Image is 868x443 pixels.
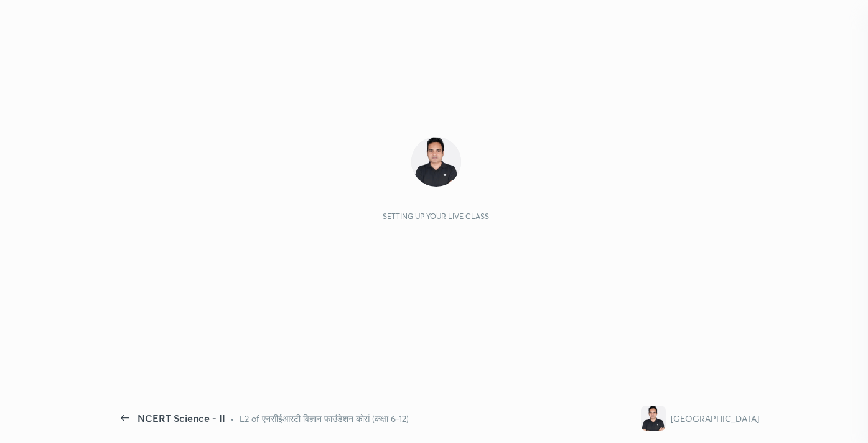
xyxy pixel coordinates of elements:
div: Setting up your live class [383,212,489,221]
div: • [230,412,235,425]
img: 09a1bb633dd249f2a2c8cf568a24d1b1.jpg [411,137,461,187]
div: [GEOGRAPHIC_DATA] [671,412,759,425]
div: NCERT Science - II [138,411,225,426]
img: 09a1bb633dd249f2a2c8cf568a24d1b1.jpg [641,406,666,431]
div: L2 of एनसीईआरटी विज्ञान फाउंडेशन कोर्स (कक्षा 6-12) [240,412,409,425]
